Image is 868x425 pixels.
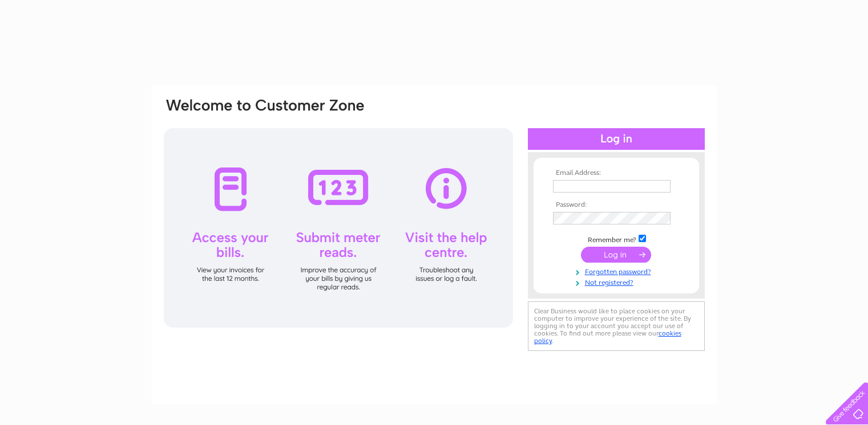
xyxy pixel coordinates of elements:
[550,233,683,244] td: Remember me?
[550,201,683,209] th: Password:
[528,301,705,351] div: Clear Business would like to place cookies on your computer to improve your experience of the sit...
[553,265,683,276] a: Forgotten password?
[553,276,683,287] a: Not registered?
[550,169,683,177] th: Email Address:
[534,329,681,345] a: cookies policy
[581,247,651,263] input: Submit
